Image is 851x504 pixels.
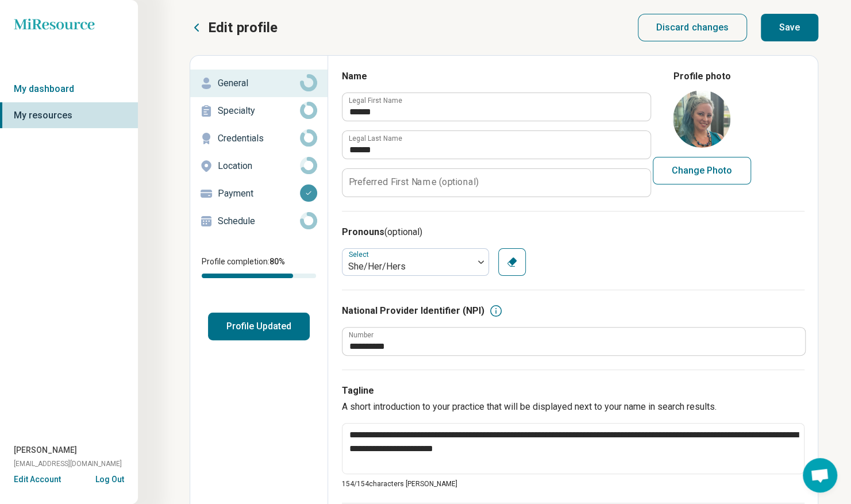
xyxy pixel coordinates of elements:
button: Discard changes [638,14,748,41]
label: Number [349,332,373,338]
h3: Tagline [342,384,804,398]
button: Edit profile [190,18,278,37]
button: Log Out [95,474,124,483]
h3: Name [342,70,650,83]
button: Save [761,14,818,41]
label: Legal First Name [349,97,402,104]
span: 80 % [269,257,285,266]
div: She/Her/Hers [348,260,468,274]
h3: Pronouns [342,225,804,239]
div: Profile completion [202,274,316,278]
span: [PERSON_NAME] [14,444,77,456]
a: Payment [190,180,328,207]
legend: Profile photo [673,70,730,83]
p: Edit profile [208,18,278,37]
h3: National Provider Identifier (NPI) [342,304,484,318]
p: Location [218,159,300,173]
div: Profile completion: [190,249,328,285]
img: avatar image [673,90,730,148]
a: Schedule [190,207,328,235]
a: Credentials [190,125,328,152]
label: Select [349,250,371,258]
div: Open chat [803,458,837,493]
span: [EMAIL_ADDRESS][DOMAIN_NAME] [14,459,122,469]
a: General [190,70,328,97]
p: A short introduction to your practice that will be displayed next to your name in search results. [342,400,804,414]
button: Profile Updated [208,313,310,340]
label: Preferred First Name (optional) [349,178,479,187]
p: Specialty [218,104,300,118]
p: Payment [218,187,300,201]
button: Change Photo [653,157,751,184]
p: 154/ 154 characters [PERSON_NAME] [342,479,804,489]
button: Edit Account [14,474,61,486]
p: Schedule [218,214,300,228]
span: (optional) [384,226,422,237]
label: Legal Last Name [349,135,402,142]
p: Credentials [218,132,300,145]
a: Specialty [190,97,328,125]
a: Location [190,152,328,180]
p: General [218,76,300,90]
